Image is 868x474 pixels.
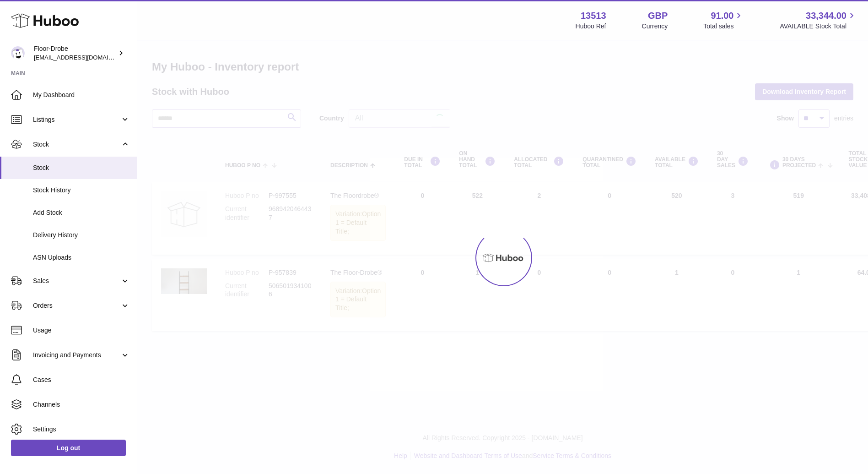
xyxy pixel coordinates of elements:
[806,10,846,22] span: 33,344.00
[648,10,668,22] strong: GBP
[11,440,126,456] a: Log out
[780,10,857,31] a: 33,344.00 AVAILABLE Stock Total
[33,301,120,310] span: Orders
[703,10,744,31] a: 91.00 Total sales
[33,425,130,434] span: Settings
[581,10,606,22] strong: 13513
[33,163,130,172] span: Stock
[711,10,733,22] span: 91.00
[33,186,130,195] span: Stock History
[34,54,135,61] span: [EMAIL_ADDRESS][DOMAIN_NAME]
[33,277,120,285] span: Sales
[33,140,120,149] span: Stock
[33,351,120,360] span: Invoicing and Payments
[33,253,130,262] span: ASN Uploads
[642,22,668,31] div: Currency
[11,46,25,60] img: jthurling@live.com
[33,91,130,99] span: My Dashboard
[33,376,130,384] span: Cases
[33,326,130,335] span: Usage
[780,22,857,31] span: AVAILABLE Stock Total
[703,22,744,31] span: Total sales
[34,44,116,62] div: Floor-Drobe
[33,208,130,217] span: Add Stock
[576,22,606,31] div: Huboo Ref
[33,400,130,409] span: Channels
[33,231,130,240] span: Delivery History
[33,115,120,124] span: Listings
